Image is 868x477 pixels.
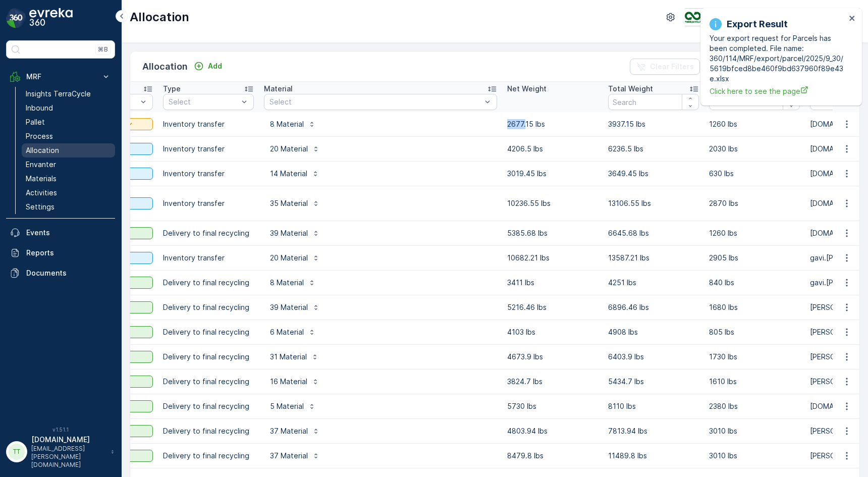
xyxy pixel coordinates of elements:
p: 14 Material [270,169,307,179]
button: 35 Material [264,195,326,211]
p: 3649.45 lbs [608,169,699,179]
a: Materials [22,172,115,186]
p: 1260 lbs [709,228,800,238]
p: [EMAIL_ADDRESS][PERSON_NAME][DOMAIN_NAME] [31,445,106,469]
p: 4803.94 lbs [507,426,598,436]
p: Delivery to final recycling [163,352,254,362]
p: 4103 lbs [507,327,598,337]
p: Events [26,228,111,238]
img: logo [6,8,26,28]
p: 6896.46 lbs [608,302,699,312]
a: Documents [6,263,115,283]
button: 20 Material [264,250,326,266]
p: 1260 lbs [709,119,800,129]
p: 6645.68 lbs [608,228,699,238]
p: Pallet [26,117,45,127]
p: Select [269,97,481,107]
p: Inventory transfer [163,169,254,179]
button: 5 Material [264,398,322,414]
p: Process [26,131,53,141]
p: Settings [26,202,55,212]
p: MRF [26,72,95,82]
p: 8479.8 lbs [507,451,598,461]
a: Envanter [22,157,115,172]
p: 39 Material [270,302,308,312]
p: Allocation [130,9,189,25]
input: Search [608,94,699,110]
p: 1610 lbs [709,377,800,387]
p: Material [264,84,293,94]
p: Add [208,61,222,71]
p: Allocation [142,60,188,74]
button: 8 Material [264,275,322,291]
a: Allocation [22,143,115,157]
p: 630 lbs [709,169,800,179]
p: Delivery to final recycling [163,451,254,461]
p: Delivery to final recycling [163,401,254,411]
p: 37 Material [270,451,308,461]
p: 5385.68 lbs [507,228,598,238]
p: 3937.15 lbs [608,119,699,129]
p: Insights TerraCycle [26,89,91,99]
p: Reports [26,248,111,258]
p: 8 Material [270,119,304,129]
p: Type [163,84,181,94]
p: 35 Material [270,198,308,208]
button: close [849,14,856,24]
p: Total Weight [608,84,653,94]
p: Clear Filters [650,62,694,72]
p: Inventory transfer [163,144,254,154]
p: 840 lbs [709,278,800,288]
p: 5434.7 lbs [608,377,699,387]
button: 37 Material [264,448,326,464]
p: Allocation [26,145,59,155]
a: Click here to see the page [710,86,846,96]
p: 11489.8 lbs [608,451,699,461]
p: 805 lbs [709,327,800,337]
button: TT[DOMAIN_NAME][EMAIL_ADDRESS][PERSON_NAME][DOMAIN_NAME] [6,435,115,469]
p: 2030 lbs [709,144,800,154]
p: 37 Material [270,426,308,436]
p: Delivery to final recycling [163,228,254,238]
p: 3411 lbs [507,278,598,288]
button: 39 Material [264,299,326,315]
p: 8 Material [270,278,304,288]
button: TerraCycle-US02 - Cyber Crunch(-04:00) [685,8,860,26]
p: 5730 lbs [507,401,598,411]
p: 3010 lbs [709,451,800,461]
p: 20 Material [270,253,308,263]
p: 31 Material [270,352,307,362]
a: Insights TerraCycle [22,87,115,101]
p: Net Weight [507,84,547,94]
button: MRF [6,67,115,87]
p: 3824.7 lbs [507,377,598,387]
img: TC_VWL6UX0.png [685,12,701,23]
p: 4908 lbs [608,327,699,337]
p: 6 Material [270,327,304,337]
p: 8110 lbs [608,401,699,411]
p: 39 Material [270,228,308,238]
p: Delivery to final recycling [163,327,254,337]
a: Reports [6,243,115,263]
div: TT [9,444,25,460]
p: Envanter [26,160,56,170]
p: Inventory transfer [163,253,254,263]
p: 3010 lbs [709,426,800,436]
p: 3019.45 lbs [507,169,598,179]
p: Export Result [727,17,788,31]
p: 6403.9 lbs [608,352,699,362]
button: 6 Material [264,324,322,340]
p: 2905 lbs [709,253,800,263]
a: Activities [22,186,115,200]
p: 5216.46 lbs [507,302,598,312]
a: Events [6,223,115,243]
p: Materials [26,174,57,184]
p: 6236.5 lbs [608,144,699,154]
p: Delivery to final recycling [163,377,254,387]
p: 1730 lbs [709,352,800,362]
a: Settings [22,200,115,214]
a: Inbound [22,101,115,115]
button: 37 Material [264,423,326,439]
p: 13106.55 lbs [608,198,699,208]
